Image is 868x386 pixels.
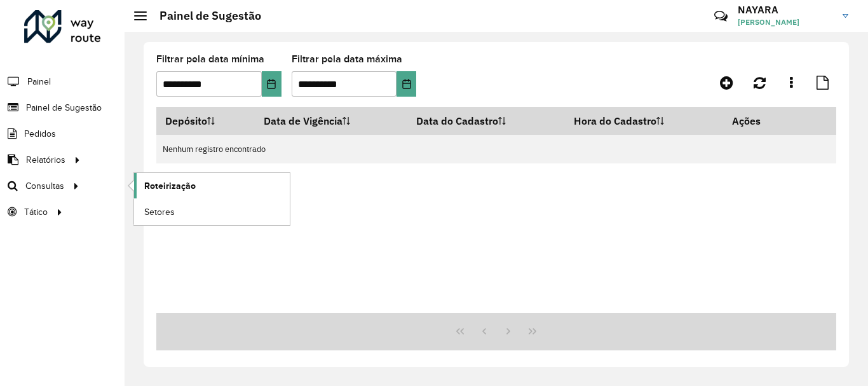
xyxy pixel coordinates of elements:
[26,101,102,114] span: Painel de Sugestão
[25,179,64,193] span: Consultas
[24,127,56,141] span: Pedidos
[156,52,264,67] label: Filtrar pela data mínima
[723,107,799,134] th: Ações
[255,107,407,135] th: Data de Vigência
[738,4,833,16] h3: NAYARA
[134,199,290,224] a: Setores
[156,107,255,135] th: Depósito
[144,179,196,193] span: Roteirização
[134,173,290,198] a: Roteirização
[26,153,65,167] span: Relatórios
[156,135,836,163] td: Nenhum registro encontrado
[397,71,416,97] button: Choose Date
[27,75,51,88] span: Painel
[147,9,261,23] h2: Painel de Sugestão
[707,3,735,30] a: Contato Rápido
[144,205,175,219] span: Setores
[24,205,48,219] span: Tático
[738,17,833,28] span: [PERSON_NAME]
[262,71,281,97] button: Choose Date
[565,107,723,135] th: Hora do Cadastro
[292,52,402,67] label: Filtrar pela data máxima
[407,107,565,135] th: Data do Cadastro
